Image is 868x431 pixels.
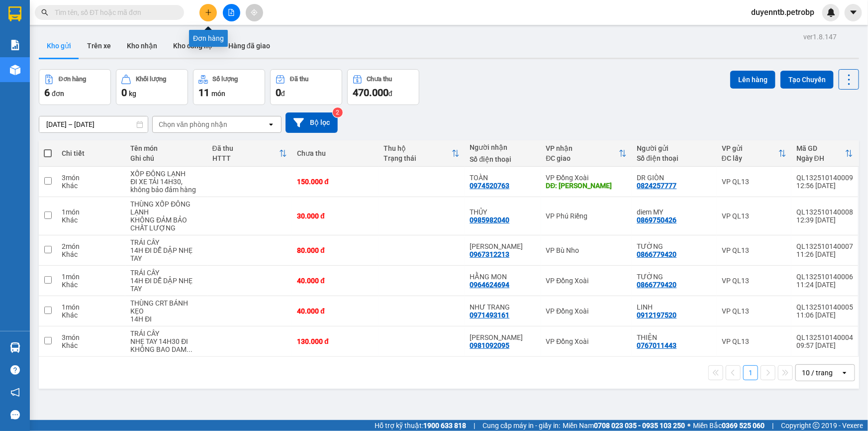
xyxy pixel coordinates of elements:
div: QL132510140009 [796,174,853,182]
div: QL132510140004 [796,333,853,341]
span: plus [205,9,212,16]
div: Đơn hàng [189,30,228,47]
span: Miền Nam [563,420,685,431]
span: Hỗ trợ kỹ thuật: [375,420,466,431]
div: 2 món [62,242,120,250]
button: plus [199,4,217,21]
div: 12:39 [DATE] [796,216,853,224]
input: Tìm tên, số ĐT hoặc mã đơn [55,7,172,18]
li: VP VP QL13 [5,70,69,81]
svg: open [841,369,849,377]
div: Thu hộ [384,144,452,152]
div: 0964624694 [470,281,509,289]
button: aim [246,4,263,21]
div: TRÁI CÂY [130,269,202,277]
div: diem MY [637,208,712,216]
div: 0824257777 [637,182,676,190]
div: VP Đồng Xoài [546,307,627,315]
div: Số điện thoại [470,155,536,163]
button: Đã thu0đ [270,69,342,105]
div: ĐC giao [546,154,619,162]
div: TƯỜNG [637,273,712,281]
li: VP VP Chơn Thành [69,70,132,81]
div: Trạng thái [384,154,452,162]
button: Kho công nợ [165,34,220,58]
strong: 0708 023 035 - 0935 103 250 [594,422,685,430]
div: VP Đồng Xoài [546,174,627,182]
div: QL132510140005 [796,303,853,311]
div: Ghi chú [130,154,202,162]
div: 150.000 đ [297,178,374,186]
div: VP Đồng Xoài [546,337,627,345]
div: TOÀN [470,174,536,182]
div: 0912197520 [637,311,676,319]
div: KHÔNG ĐẢM BẢO CHẤT LƯỢNG [130,216,202,232]
div: THIỆN [637,333,712,341]
div: Khối lượng [136,76,166,83]
span: Miền Bắc [693,420,765,431]
img: icon-new-feature [827,8,836,17]
div: NHƯ TRANG [470,303,536,311]
span: aim [251,9,258,16]
span: ⚪️ [687,424,690,428]
div: Khác [62,250,120,258]
div: 1 món [62,208,120,216]
div: Ngày ĐH [796,154,845,162]
div: Chọn văn phòng nhận [159,119,227,129]
div: Người nhận [470,143,536,151]
div: QL132510140007 [796,242,853,250]
div: 40.000 đ [297,307,374,315]
span: 470.000 [353,87,388,99]
span: 11 [198,87,209,99]
div: 0981092095 [470,341,509,349]
div: QL132510140008 [796,208,853,216]
div: 14H ĐI [130,315,202,323]
div: VP QL13 [722,307,786,315]
div: 0866779420 [637,281,676,289]
span: đ [388,90,392,98]
div: 0866779420 [637,250,676,258]
button: caret-down [845,4,862,21]
div: THÁI LEVI [470,242,536,250]
div: HOÀNG ANH [470,333,536,341]
div: 09:57 [DATE] [796,341,853,349]
button: Bộ lọc [286,112,338,133]
div: THÙNG CRT BÁNH KẸO [130,299,202,315]
div: Chưa thu [297,149,374,157]
div: 130.000 đ [297,337,374,345]
div: 14H ĐI DỄ DẬP NHẸ TAY [130,277,202,293]
span: kg [129,90,136,98]
div: VP QL13 [722,246,786,254]
div: Chưa thu [367,76,392,83]
div: Khác [62,182,120,190]
div: 3 món [62,333,120,341]
div: 0767011443 [637,341,676,349]
div: 11:26 [DATE] [796,250,853,258]
button: Kho gửi [39,34,79,58]
button: Đơn hàng6đơn [39,69,111,105]
div: VP gửi [722,144,778,152]
div: Số điện thoại [637,154,712,162]
th: Toggle SortBy [717,140,791,167]
button: Chưa thu470.000đ [347,69,419,105]
div: Đơn hàng [59,76,86,83]
div: 40.000 đ [297,277,374,285]
button: file-add [223,4,240,21]
th: Toggle SortBy [207,140,292,167]
span: | [474,420,475,431]
button: Hàng đã giao [220,34,278,58]
div: VP QL13 [722,337,786,345]
div: VP Bù Nho [546,246,627,254]
div: VP Phú Riềng [546,212,627,220]
span: copyright [813,422,820,429]
button: 1 [743,365,758,380]
div: 0971493161 [470,311,509,319]
div: 11:06 [DATE] [796,311,853,319]
input: Select a date range. [39,116,148,132]
th: Toggle SortBy [791,140,858,167]
div: 0967312213 [470,250,509,258]
div: 3 món [62,174,120,182]
div: 14H ĐI DỄ DẬP NHẸ TAY [130,246,202,262]
div: 80.000 đ [297,246,374,254]
strong: 1900 633 818 [423,422,466,430]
